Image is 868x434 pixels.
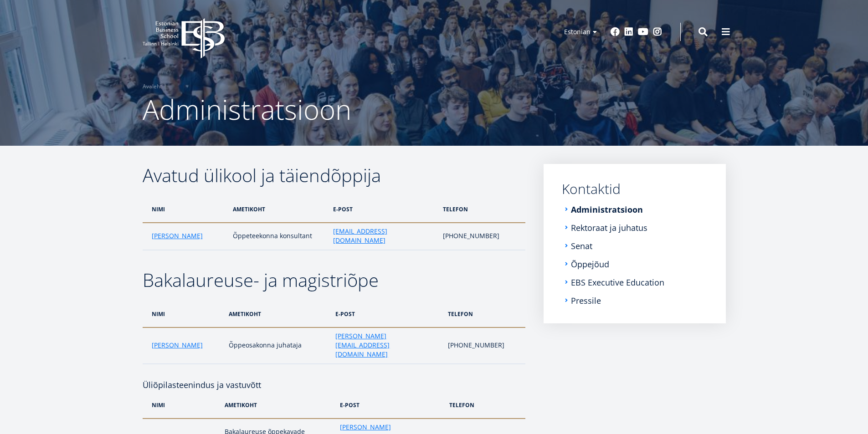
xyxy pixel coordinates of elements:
[224,301,331,327] th: ametikoht
[571,241,592,250] a: Senat
[143,301,224,327] th: nimi
[571,296,601,305] a: Pressile
[638,27,648,36] a: Youtube
[571,278,664,287] a: EBS Executive Education
[438,196,525,223] th: telefon
[143,269,525,291] h2: Bakalaureuse- ja magistriõpe
[224,327,331,364] td: Õppeosakonna juhataja
[335,332,438,359] a: [PERSON_NAME][EMAIL_ADDRESS][DOMAIN_NAME]
[152,231,203,240] a: [PERSON_NAME]
[438,223,525,250] td: [PHONE_NUMBER]
[228,196,329,223] th: ametikoht
[143,82,162,91] a: Avaleht
[143,91,351,128] span: Administratsioon
[443,301,525,327] th: telefon
[333,227,434,245] a: [EMAIL_ADDRESS][DOMAIN_NAME]
[445,392,525,419] th: telefon
[335,392,445,419] th: e-post
[143,196,228,223] th: nimi
[571,223,647,232] a: Rektoraat ja juhatus
[329,196,438,223] th: e-post
[143,364,525,392] h4: Üliõpilasteenindus ja vastuvõtt
[152,341,203,350] a: [PERSON_NAME]
[143,164,525,187] h2: Avatud ülikool ja täiendõppija
[143,392,220,419] th: nimi
[443,327,525,364] td: [PHONE_NUMBER]
[331,301,443,327] th: e-post
[611,27,620,36] a: Facebook
[571,260,609,269] a: Õppejõud
[562,182,708,196] a: Kontaktid
[228,223,329,250] td: Õppeteekonna konsultant
[571,205,643,214] a: Administratsioon
[653,27,662,36] a: Instagram
[624,27,633,36] a: Linkedin
[220,392,335,419] th: ametikoht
